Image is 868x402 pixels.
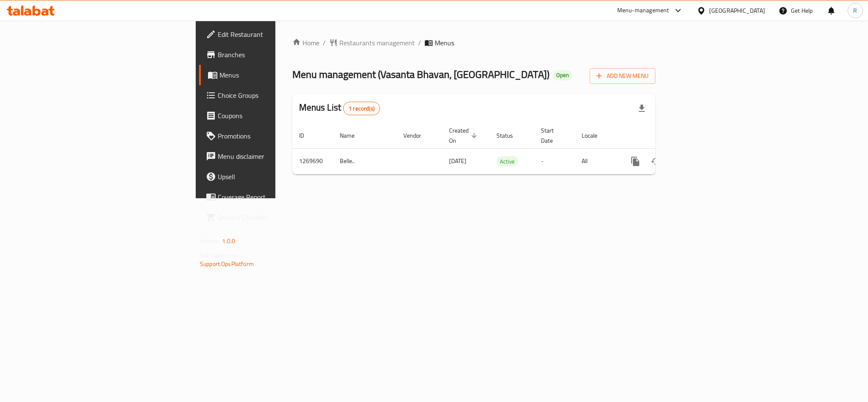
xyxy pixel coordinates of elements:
span: Menus [435,38,454,48]
h2: Menus List [299,101,380,115]
td: Belle.. [333,148,397,174]
span: Restaurants management [339,38,415,48]
span: Open [553,72,572,79]
a: Support.OpsPlatform [200,258,254,269]
span: Vendor [403,130,432,141]
span: Start Date [541,125,565,146]
span: Active [496,157,518,166]
a: Promotions [199,126,341,146]
span: Name [340,130,366,141]
span: Edit Restaurant [218,29,334,39]
a: Coupons [199,105,341,126]
a: Restaurants management [329,38,415,48]
span: Created On [449,125,480,146]
a: Branches [199,44,341,65]
a: Menu disclaimer [199,146,341,166]
nav: breadcrumb [292,38,655,48]
span: 1 record(s) [344,105,380,113]
div: Export file [632,98,652,119]
button: Add New Menu [590,68,655,84]
span: ID [299,130,315,141]
span: Coverage Report [218,192,334,202]
span: Menus [219,70,334,80]
span: Menu disclaimer [218,151,334,161]
td: - [534,148,575,174]
a: Coverage Report [199,187,341,207]
span: Grocery Checklist [218,212,334,222]
span: Menu management ( Vasanta Bhavan, [GEOGRAPHIC_DATA] ) [292,65,549,84]
a: Menus [199,65,341,85]
div: Menu-management [617,6,669,16]
div: Active [496,156,518,166]
span: Version: [200,236,221,247]
span: 1.0.0 [222,236,235,247]
button: more [625,151,646,172]
span: Promotions [218,131,334,141]
a: Edit Restaurant [199,24,341,44]
span: Upsell [218,172,334,182]
a: Choice Groups [199,85,341,105]
span: R [853,6,857,15]
span: Add New Menu [596,71,649,81]
span: [DATE] [449,155,466,166]
td: All [575,148,618,174]
span: Branches [218,50,334,60]
a: Upsell [199,166,341,187]
li: / [418,38,421,48]
span: Locale [582,130,608,141]
a: Grocery Checklist [199,207,341,227]
span: Get support on: [200,250,239,261]
span: Coupons [218,111,334,121]
button: Change Status [646,151,666,172]
div: Open [553,70,572,80]
span: Status [496,130,524,141]
div: Total records count [343,102,380,115]
div: [GEOGRAPHIC_DATA] [709,6,765,15]
th: Actions [618,123,713,149]
span: Choice Groups [218,90,334,100]
table: enhanced table [292,123,713,175]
